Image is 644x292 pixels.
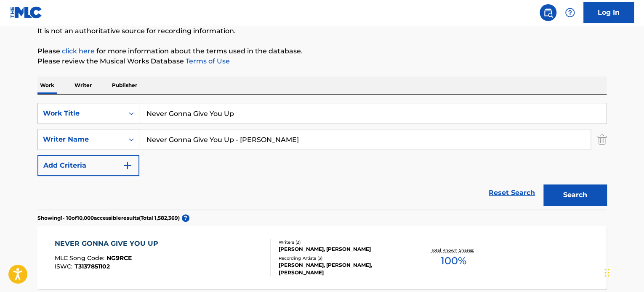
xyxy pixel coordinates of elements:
[543,8,553,18] img: search
[279,261,406,276] div: [PERSON_NAME], [PERSON_NAME], [PERSON_NAME]
[62,47,95,55] a: click here
[279,255,406,261] div: Recording Artists ( 3 )
[55,239,162,249] div: NEVER GONNA GIVE YOU UP
[55,254,106,262] span: MLC Song Code :
[597,129,607,150] img: Delete Criterion
[10,6,43,18] img: MLC Logo
[72,76,94,94] p: Writer
[37,56,607,66] p: Please review the Musical Works Database
[182,214,189,222] span: ?
[279,245,406,253] div: [PERSON_NAME], [PERSON_NAME]
[583,2,634,23] a: Log In
[37,46,607,56] p: Please for more information about the terms used in the database.
[37,214,180,222] p: Showing 1 - 10 of 10,000 accessible results (Total 1,582,369 )
[565,8,575,18] img: help
[279,239,406,245] div: Writers ( 2 )
[562,4,578,21] div: Help
[106,254,132,262] span: NG9RCE
[440,253,466,268] span: 100 %
[431,247,476,253] p: Total Known Shares:
[122,160,133,171] img: 9d2ae6d4665cec9f34b9.svg
[37,76,57,94] p: Work
[55,263,75,270] span: ISWC :
[37,226,607,289] a: NEVER GONNA GIVE YOU UPMLC Song Code:NG9RCEISWC:T3137851102Writers (2)[PERSON_NAME], [PERSON_NAME...
[543,184,607,205] button: Search
[109,76,140,94] p: Publisher
[37,26,607,36] p: It is not an authoritative source for recording information.
[540,4,556,21] a: Public Search
[43,134,119,145] div: Writer Name
[184,57,230,65] a: Terms of Use
[602,252,644,292] iframe: Chat Widget
[37,155,139,176] button: Add Criteria
[37,103,607,210] form: Search Form
[75,263,110,270] span: T3137851102
[484,184,539,202] a: Reset Search
[43,108,119,118] div: Work Title
[604,260,609,285] div: Drag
